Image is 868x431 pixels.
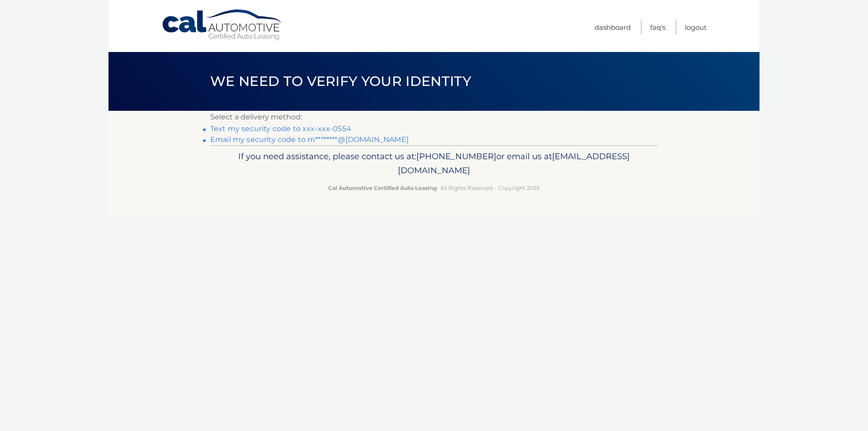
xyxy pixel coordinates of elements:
[594,20,631,35] a: Dashboard
[210,73,471,90] span: We need to verify your identity
[216,183,652,193] p: - All Rights Reserved - Copyright 2025
[216,149,652,178] p: If you need assistance, please contact us at: or email us at
[685,20,707,35] a: Logout
[210,124,351,133] a: Text my security code to xxx-xxx-0554
[161,9,283,41] a: Cal Automotive
[210,135,409,144] a: Email my security code to m********@[DOMAIN_NAME]
[650,20,665,35] a: FAQ's
[328,185,437,191] strong: Cal Automotive Certified Auto Leasing
[210,111,658,123] p: Select a delivery method:
[416,151,496,161] span: [PHONE_NUMBER]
